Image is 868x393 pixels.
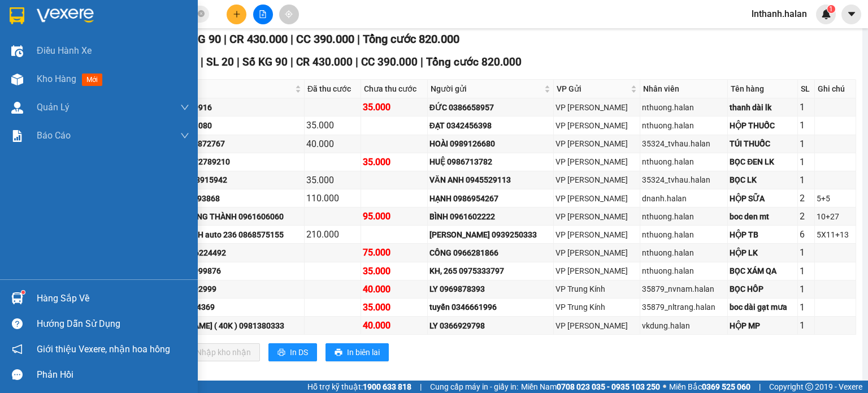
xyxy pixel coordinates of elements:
[800,245,813,260] div: 1
[363,209,426,223] div: 95.000
[554,262,640,280] td: VP Nguyễn Trãi
[12,344,23,355] span: notification
[730,137,796,150] div: TÚI THUỐC
[306,191,359,205] div: 110.000
[800,282,813,296] div: 1
[554,280,640,299] td: VP Trung Kính
[11,102,23,114] img: warehouse-icon
[37,316,189,332] div: Hướng dẫn sử dụng
[11,45,23,57] img: warehouse-icon
[642,283,726,295] div: 35879_nvnam.halan
[152,137,302,150] div: HUYỀN 0912872767
[642,137,726,150] div: 35324_tvhau.halan
[431,83,542,95] span: Người gửi
[800,118,813,132] div: 1
[153,83,293,95] span: Người nhận
[233,10,241,18] span: plus
[642,119,726,132] div: nthuong.halan
[642,265,726,277] div: nthuong.halan
[554,153,640,171] td: VP Nguyễn Trãi
[555,156,638,168] div: VP [PERSON_NAME]
[800,264,813,278] div: 1
[554,226,640,244] td: VP Nguyễn Trãi
[363,264,426,278] div: 35.000
[642,301,726,313] div: 35879_nltrang.halan
[361,55,418,68] span: CC 390.000
[152,228,302,241] div: NK THUỲ ANH auto 236 0868575155
[363,100,426,114] div: 35.000
[21,291,25,294] sup: 1
[420,381,422,393] span: |
[555,319,638,332] div: VP [PERSON_NAME]
[730,156,796,168] div: BỌC ĐEN LK
[37,290,189,307] div: Hàng sắp về
[827,5,835,13] sup: 1
[800,227,813,241] div: 6
[829,5,833,13] span: 1
[429,156,552,168] div: HUỆ 0986713782
[296,32,354,46] span: CC 390.000
[554,244,640,262] td: VP Nguyễn Trãi
[642,101,726,114] div: nthuong.halan
[429,174,552,186] div: VĂN ANH 0945529113
[798,80,815,98] th: SL
[82,74,102,86] span: mới
[259,10,267,18] span: file-add
[227,5,246,24] button: plus
[554,135,640,153] td: VP Nguyễn Trãi
[554,116,640,135] td: VP Nguyễn Trãi
[730,101,796,114] div: thanh dài lk
[730,174,796,186] div: BỌC LK
[363,382,411,391] strong: 1900 633 818
[363,282,426,296] div: 40.000
[429,228,552,241] div: [PERSON_NAME] 0939250333
[277,348,285,357] span: printer
[268,343,317,361] button: printerIn DS
[730,283,796,295] div: BỌC HÔP
[429,319,552,332] div: LY 0366929798
[37,342,170,356] span: Giới thiệu Vexere, nhận hoa hồng
[11,292,23,304] img: warehouse-icon
[175,32,221,46] span: Số KG 90
[180,103,189,112] span: down
[152,319,302,332] div: [PERSON_NAME] ( 40K ) 0981380333
[663,385,666,389] span: ⚪️
[290,55,293,68] span: |
[152,247,302,259] div: CHUNG 0986224492
[355,55,358,68] span: |
[642,156,726,168] div: nthuong.halan
[728,80,798,98] th: Tên hàng
[12,369,23,380] span: message
[554,299,640,317] td: VP Trung Kính
[253,5,273,24] button: file-add
[805,383,813,391] span: copyright
[429,265,552,277] div: KH, 265 0975333797
[429,101,552,114] div: ĐỨC 0386658957
[555,174,638,186] div: VP [PERSON_NAME]
[642,192,726,205] div: dnanh.halan
[800,100,813,114] div: 1
[242,55,288,68] span: Số KG 90
[555,265,638,277] div: VP [PERSON_NAME]
[361,80,428,98] th: Chưa thu cước
[152,156,302,168] div: HƯỞNG 0972789210
[702,382,750,391] strong: 0369 525 060
[430,381,518,393] span: Cung cấp máy in - giấy in:
[730,301,796,313] div: boc dài gạt mưa
[555,301,638,313] div: VP Trung Kính
[11,74,23,85] img: warehouse-icon
[285,10,293,18] span: aim
[229,32,288,46] span: CR 430.000
[175,343,260,361] button: downloadNhập kho nhận
[198,9,205,20] span: close-circle
[152,174,302,186] div: A KHẮC 0973915942
[521,381,660,393] span: Miền Nam
[429,301,552,313] div: tuyến 0346661996
[429,283,552,295] div: LY 0969878393
[198,10,205,17] span: close-circle
[180,131,189,140] span: down
[730,319,796,332] div: HỘP MP
[555,119,638,132] div: VP [PERSON_NAME]
[307,381,411,393] span: Hỗ trợ kỹ thuật:
[817,192,854,205] div: 5+5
